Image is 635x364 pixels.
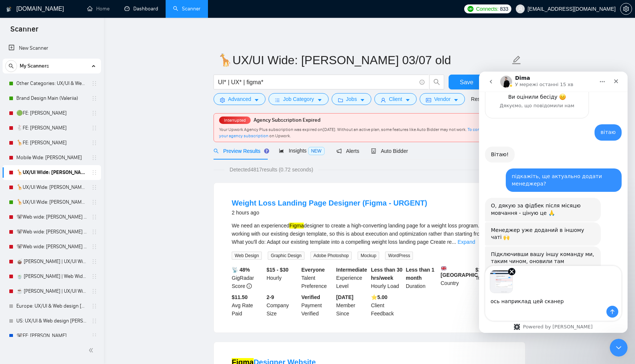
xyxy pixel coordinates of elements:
[468,6,473,12] img: upwork-logo.png
[476,5,498,13] span: Connects:
[621,6,632,12] span: setting
[263,148,270,154] div: Tooltip anchor
[232,222,507,246] div: We need an experienced designer to create a high-converting landing page for a weight loss progra...
[16,195,87,210] a: 🦒UX/UI Wide: [PERSON_NAME] 03/07 quest
[420,93,465,105] button: idcardVendorcaret-down
[91,244,97,250] span: holder
[218,51,510,69] input: Scanner name...
[336,267,367,273] b: Intermediate
[279,148,284,153] span: area-chart
[16,284,87,299] a: ☕ [PERSON_NAME] | UX/UI Wide: 29/07 - Bid in Range
[91,288,97,294] span: holder
[360,97,365,103] span: caret-down
[374,93,417,105] button: userClientcaret-down
[91,229,97,235] span: holder
[310,252,352,260] span: Adobe Photoshop
[265,266,300,290] div: Hourly
[173,6,201,12] a: searchScanner
[300,266,335,290] div: Talent Preference
[232,267,250,273] b: 📡 48%
[358,252,379,260] span: Mockup
[406,267,434,281] b: Less than 1 month
[279,148,324,154] span: Insights
[474,266,509,290] div: Total Spent
[457,239,475,245] a: Expand
[91,333,97,339] span: holder
[91,125,97,131] span: holder
[283,95,314,103] span: Job Category
[405,97,410,103] span: caret-down
[610,339,628,357] iframe: To enrich screen reader interactions, please activate Accessibility in Grammarly extension settings
[230,266,265,290] div: GigRadar Score
[385,252,413,260] span: WordPress
[420,80,424,85] span: info-circle
[426,97,431,103] span: idcard
[16,180,87,195] a: 🦒UX/UI Wide: [PERSON_NAME] 03/07 portfolio
[9,41,95,56] a: New Scanner
[230,293,265,318] div: Avg Rate Paid
[620,3,632,15] button: setting
[91,184,97,190] span: holder
[3,41,101,56] li: New Scanner
[232,199,427,207] a: Weight Loss Landing Page Designer (Figma - URGENT)
[430,79,444,85] span: search
[302,267,325,273] b: Everyone
[16,239,87,254] a: 🐨Web wide: [PERSON_NAME] 03/07 humor trigger
[308,147,325,155] span: NEW
[232,252,262,260] span: Web Design
[16,328,87,343] a: 🐨FE: [PERSON_NAME]
[335,293,369,318] div: Member Since
[91,303,97,309] span: holder
[500,5,508,13] span: 833
[91,318,97,324] span: holder
[16,269,87,284] a: 🍵 [PERSON_NAME] | Web Wide: 23/07 - Bid in Range
[232,294,248,300] b: $11.50
[434,95,450,103] span: Vendor
[254,117,320,123] span: Agency Subscription Expired
[16,254,87,269] a: 🧉 [PERSON_NAME] | UX/UI Wide: 31/07 - Bid in Range
[6,3,12,15] img: logo
[371,294,387,300] b: ⭐️ 5.00
[16,224,87,239] a: 🐨Web wide: [PERSON_NAME] 03/07 bid in range
[371,148,408,154] span: Auto Bidder
[16,165,87,180] a: 🦒UX/UI Wide: [PERSON_NAME] 03/07 old
[16,91,87,106] a: Brand Design Main (Valeriia)
[317,97,322,103] span: caret-down
[88,347,96,354] span: double-left
[620,6,632,12] a: setting
[91,273,97,279] span: holder
[441,266,496,278] b: [GEOGRAPHIC_DATA]
[219,127,517,138] span: Your Upwork Agency Plus subscription was expired on [DATE] . Without an active plan, some feature...
[91,170,97,176] span: holder
[20,59,49,73] span: My Scanners
[16,76,87,91] a: Other Categories: UX/UI & Web design [PERSON_NAME]
[453,97,459,103] span: caret-down
[16,106,87,121] a: 🟢FE: [PERSON_NAME]
[16,299,87,314] a: Europe: UX/UI & Web design [PERSON_NAME]
[369,266,404,290] div: Hourly Load
[471,95,491,103] a: Reset All
[441,266,446,271] img: 🇬🇧
[4,24,44,39] span: Scanner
